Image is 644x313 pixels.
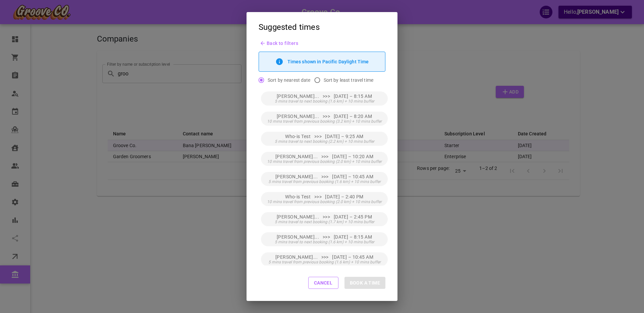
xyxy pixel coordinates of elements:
[287,59,369,64] p: Times shown in Pacific Daylight Time
[268,260,381,264] span: 5 mins travel from previous booking (1.6 km) + 10 mins buffer
[275,240,374,244] span: 5 mins travel to next booking (1.6 km) + 10 mins buffer
[285,134,364,139] span: Who-is Test >>> [DATE] – 9:25 AM
[275,220,374,224] span: 5 mins travel to next booking (1.7 km) + 10 mins buffer
[261,152,388,166] button: [PERSON_NAME]... >>> [DATE] – 10:20 AM10 mins travel from previous booking (2.0 km) + 10 mins buffer
[247,12,397,41] h2: Suggested times
[277,234,372,240] span: [PERSON_NAME]... >>> [DATE] – 8:15 AM
[268,77,311,83] span: Sort by nearest date
[267,199,382,204] span: 10 mins travel from previous booking (2.0 km) + 10 mins buffer
[275,174,374,179] span: [PERSON_NAME]... >>> [DATE] – 10:45 AM
[277,93,372,99] span: [PERSON_NAME]... >>> [DATE] – 8:15 AM
[261,132,388,146] button: Who-is Test >>> [DATE] – 9:25 AM5 mins travel to next booking (2.2 km) + 10 mins buffer
[268,179,381,184] span: 5 mins travel from previous booking (1.6 km) + 10 mins buffer
[275,139,374,144] span: 5 mins travel to next booking (2.2 km) + 10 mins buffer
[261,172,388,186] button: [PERSON_NAME]... >>> [DATE] – 10:45 AM5 mins travel from previous booking (1.6 km) + 10 mins buffer
[261,212,388,226] button: [PERSON_NAME]... >>> [DATE] – 2:45 PM5 mins travel to next booking (1.7 km) + 10 mins buffer
[261,232,388,246] button: [PERSON_NAME]... >>> [DATE] – 8:15 AM5 mins travel to next booking (1.6 km) + 10 mins buffer
[261,112,388,126] button: [PERSON_NAME]... >>> [DATE] – 8:20 AM10 mins travel from previous booking (3.2 km) + 10 mins buffer
[267,41,298,46] span: Back to filters
[324,77,373,83] span: Sort by least travel time
[261,252,388,266] button: [PERSON_NAME]... >>> [DATE] – 10:45 AM5 mins travel from previous booking (1.6 km) + 10 mins buffer
[261,192,388,206] button: Who-is Test >>> [DATE] – 2:40 PM10 mins travel from previous booking (2.0 km) + 10 mins buffer
[275,99,374,104] span: 5 mins travel to next booking (1.6 km) + 10 mins buffer
[267,119,382,124] span: 10 mins travel from previous booking (3.2 km) + 10 mins buffer
[285,194,364,199] span: Who-is Test >>> [DATE] – 2:40 PM
[275,254,374,260] span: [PERSON_NAME]... >>> [DATE] – 10:45 AM
[308,277,338,289] button: Cancel
[261,91,388,106] button: [PERSON_NAME]... >>> [DATE] – 8:15 AM5 mins travel to next booking (1.6 km) + 10 mins buffer
[267,159,382,164] span: 10 mins travel from previous booking (2.0 km) + 10 mins buffer
[277,214,372,220] span: [PERSON_NAME]... >>> [DATE] – 2:45 PM
[259,41,298,46] button: Back to filters
[277,114,372,119] span: [PERSON_NAME]... >>> [DATE] – 8:20 AM
[275,154,374,159] span: [PERSON_NAME]... >>> [DATE] – 10:20 AM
